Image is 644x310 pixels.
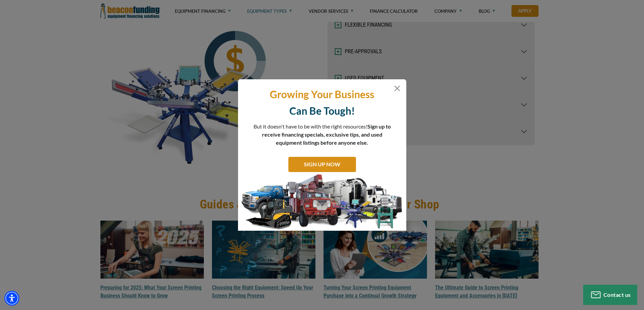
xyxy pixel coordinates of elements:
button: Contact us [583,285,637,305]
p: Growing Your Business [243,88,401,101]
p: But it doesn't have to be with the right resources! [253,122,391,147]
div: Accessibility Menu [4,291,19,306]
button: Close [393,84,401,92]
span: Contact us [603,291,631,298]
span: Sign up to receive financing specials, exclusive tips, and used equipment listings before anyone ... [262,123,391,146]
img: subscribe-modal.jpg [238,174,406,231]
a: SIGN UP NOW [288,157,356,172]
p: Can Be Tough! [243,104,401,117]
